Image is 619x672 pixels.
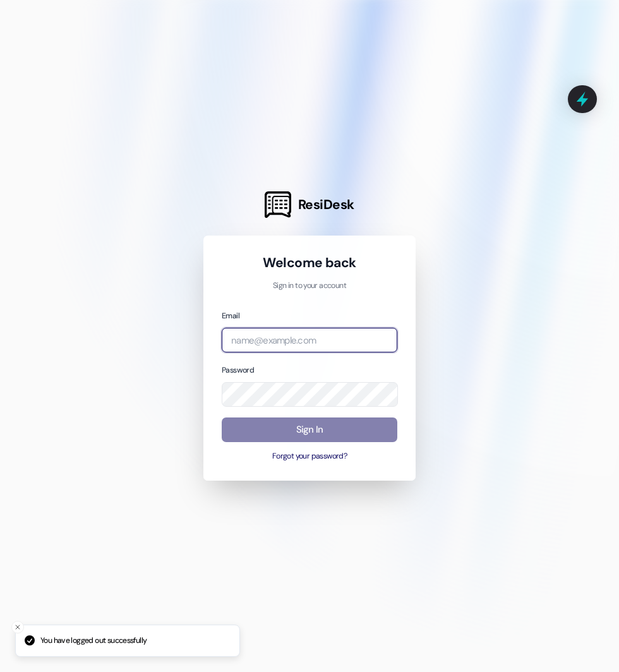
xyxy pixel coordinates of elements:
button: Close toast [11,621,24,633]
span: ResiDesk [298,196,354,213]
p: You have logged out successfully [40,635,147,647]
button: Forgot your password? [222,451,397,462]
img: ResiDesk Logo [265,191,291,218]
h1: Welcome back [222,254,397,272]
p: Sign in to your account [222,280,397,292]
button: Sign In [222,417,397,442]
label: Email [222,311,239,321]
input: name@example.com [222,328,397,352]
label: Password [222,365,254,375]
